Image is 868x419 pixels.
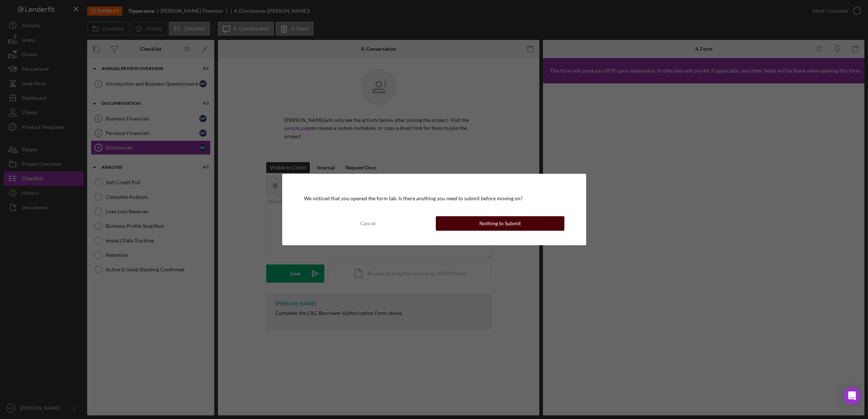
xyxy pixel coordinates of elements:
[304,196,564,201] div: We noticed that you opened the form tab. Is there anything you need to submit before moving on?
[843,387,861,404] div: Open Intercom Messenger
[360,216,376,231] div: Cancel
[304,216,433,231] button: Cancel
[436,216,564,231] button: Nothing to Submit
[479,216,521,231] div: Nothing to Submit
